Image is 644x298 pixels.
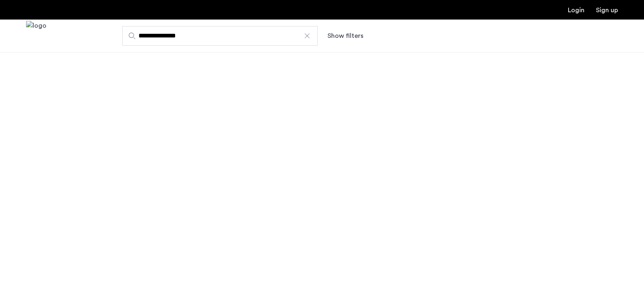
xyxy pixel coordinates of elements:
[122,26,318,46] input: Apartment Search
[327,31,363,41] button: Show or hide filters
[568,7,585,13] a: Login
[26,21,46,51] img: logo
[596,7,618,13] a: Registration
[26,21,46,51] a: Cazamio Logo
